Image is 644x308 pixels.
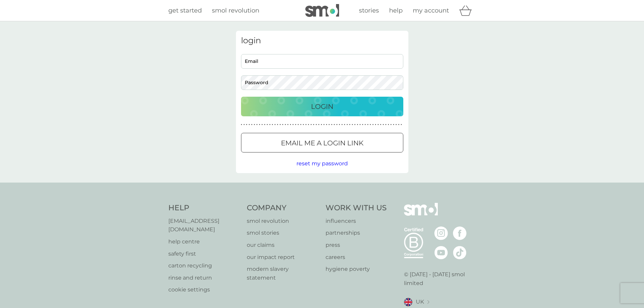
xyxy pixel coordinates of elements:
[378,123,379,126] p: ●
[375,123,376,126] p: ●
[326,253,387,262] a: careers
[396,123,397,126] p: ●
[359,7,379,14] span: stories
[336,123,338,126] p: ●
[267,123,268,126] p: ●
[434,227,448,240] img: visit the smol Instagram page
[287,123,289,126] p: ●
[168,250,240,258] a: safety first
[413,7,449,14] span: my account
[168,237,240,246] a: help centre
[251,123,253,126] p: ●
[310,123,312,126] p: ●
[326,203,387,213] h4: Work With Us
[168,217,240,234] a: [EMAIL_ADDRESS][DOMAIN_NAME]
[248,123,250,126] p: ●
[453,246,467,259] img: visit the smol Tiktok page
[389,6,403,16] a: help
[347,123,348,126] p: ●
[341,123,343,126] p: ●
[308,123,309,126] p: ●
[212,7,259,14] span: smol revolution
[326,241,387,250] p: press
[326,265,387,274] a: hygiene poverty
[404,203,438,226] img: smol
[275,123,276,126] p: ●
[359,123,361,126] p: ●
[281,138,363,148] p: Email me a login link
[352,123,353,126] p: ●
[241,97,403,116] button: Login
[318,123,319,126] p: ●
[168,261,240,270] a: carton recycling
[272,123,273,126] p: ●
[404,270,476,287] p: © [DATE] - [DATE] smol limited
[389,7,403,14] span: help
[280,123,281,126] p: ●
[264,123,265,126] p: ●
[413,6,449,16] a: my account
[241,133,403,152] button: Email me a login link
[380,123,381,126] p: ●
[254,123,255,126] p: ●
[367,123,368,126] p: ●
[349,123,351,126] p: ●
[398,123,400,126] p: ●
[285,123,286,126] p: ●
[259,123,260,126] p: ●
[372,123,374,126] p: ●
[168,285,240,294] p: cookie settings
[385,123,387,126] p: ●
[427,300,429,304] img: select a new location
[344,123,345,126] p: ●
[247,241,319,250] a: our claims
[459,4,476,17] div: basket
[247,203,319,213] h4: Company
[305,4,339,17] img: smol
[326,229,387,237] a: partnerships
[339,123,340,126] p: ●
[305,123,307,126] p: ●
[300,123,302,126] p: ●
[359,6,379,16] a: stories
[168,203,240,213] h4: Help
[247,229,319,237] a: smol stories
[246,123,247,126] p: ●
[282,123,284,126] p: ●
[243,123,245,126] p: ●
[326,217,387,226] a: influencers
[247,253,319,262] a: our impact report
[247,217,319,226] a: smol revolution
[313,123,314,126] p: ●
[393,123,394,126] p: ●
[354,123,356,126] p: ●
[168,274,240,282] a: rinse and return
[296,159,348,168] button: reset my password
[247,265,319,282] a: modern slavery statement
[334,123,335,126] p: ●
[292,123,294,126] p: ●
[383,123,384,126] p: ●
[241,123,242,126] p: ●
[262,123,263,126] p: ●
[331,123,332,126] p: ●
[362,123,363,126] p: ●
[316,123,317,126] p: ●
[241,36,403,46] h3: login
[453,227,467,240] img: visit the smol Facebook page
[321,123,322,126] p: ●
[168,7,202,14] span: get started
[390,123,392,126] p: ●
